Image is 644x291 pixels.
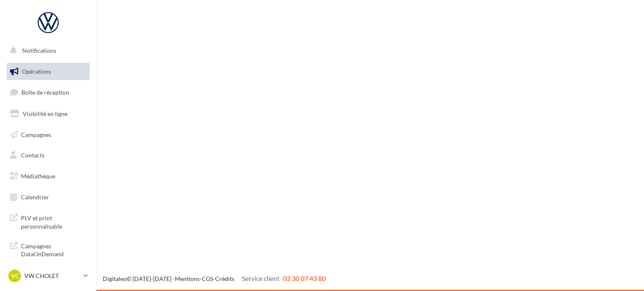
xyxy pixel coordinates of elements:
[24,272,80,280] p: VW CHOLET
[7,268,90,284] a: VC VW CHOLET
[242,274,280,282] span: Service client
[103,275,326,282] span: © [DATE]-[DATE] - - -
[22,47,56,54] span: Notifications
[103,275,127,282] a: Digitaleo
[21,193,49,201] span: Calendrier
[215,275,234,282] a: Crédits
[5,105,91,123] a: Visibilité en ligne
[202,275,213,282] a: CGS
[22,68,51,75] span: Opérations
[175,275,200,282] a: Mentions
[5,42,88,59] button: Notifications
[5,63,91,80] a: Opérations
[21,152,44,159] span: Contacts
[21,89,69,96] span: Boîte de réception
[5,147,91,164] a: Contacts
[23,110,68,117] span: Visibilité en ligne
[5,83,91,101] a: Boîte de réception
[283,274,326,282] span: 02 30 07 43 80
[21,173,55,180] span: Médiathèque
[5,209,91,234] a: PLV et print personnalisable
[11,272,19,280] span: VC
[5,167,91,185] a: Médiathèque
[5,188,91,206] a: Calendrier
[5,126,91,144] a: Campagnes
[21,240,86,258] span: Campagnes DataOnDemand
[21,131,51,138] span: Campagnes
[5,237,91,262] a: Campagnes DataOnDemand
[21,212,86,230] span: PLV et print personnalisable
